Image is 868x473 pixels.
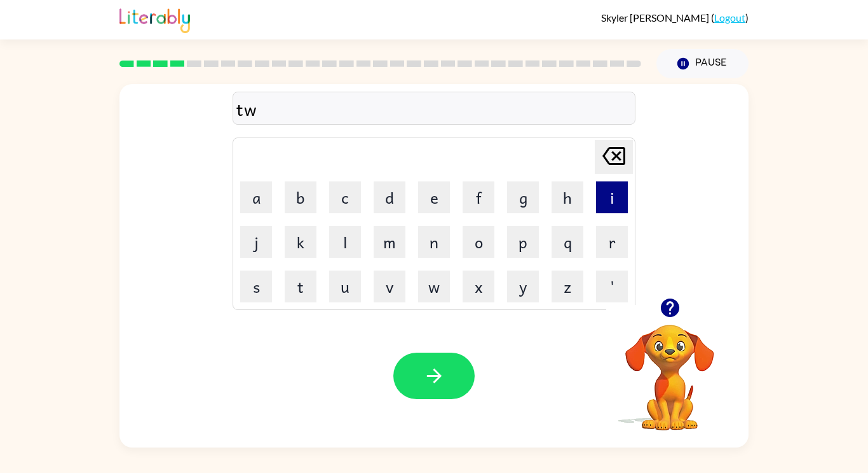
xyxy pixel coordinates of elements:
span: Skyler [PERSON_NAME] [601,11,711,24]
button: i [596,181,628,213]
button: w [418,271,450,302]
button: m [374,226,405,258]
button: x [463,271,494,302]
button: g [507,181,539,213]
div: tw [236,95,632,122]
video: Your browser must support playing .mp4 files to use Literably. Please try using another browser. [606,305,733,432]
button: d [374,181,405,213]
button: p [507,226,539,258]
button: e [418,181,450,213]
button: a [240,181,272,213]
button: f [463,181,494,213]
button: t [285,271,316,302]
button: y [507,271,539,302]
button: q [552,226,583,258]
button: s [240,271,272,302]
button: k [285,226,316,258]
button: c [329,181,361,213]
button: o [463,226,494,258]
button: n [418,226,450,258]
button: v [374,271,405,302]
img: Literably [119,5,190,33]
a: Logout [714,11,745,24]
div: ( ) [601,11,749,24]
button: r [596,226,628,258]
button: ' [596,271,628,302]
button: Pause [656,49,749,78]
button: j [240,226,272,258]
button: l [329,226,361,258]
button: h [552,181,583,213]
button: z [552,271,583,302]
button: b [285,181,316,213]
button: u [329,271,361,302]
